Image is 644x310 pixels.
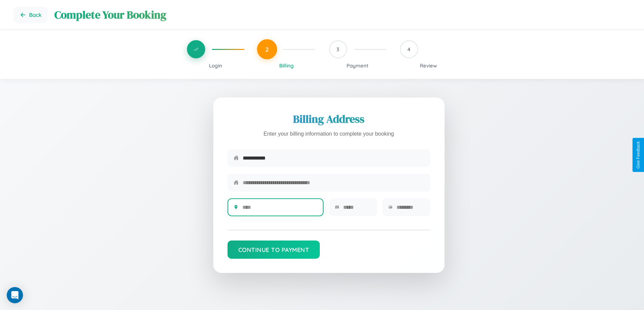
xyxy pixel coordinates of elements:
h2: Billing Address [228,112,430,126]
h1: Complete Your Booking [54,7,630,22]
span: Review [420,62,437,69]
span: Payment [347,62,368,69]
span: Login [209,62,222,69]
button: Go back [14,7,48,23]
div: Open Intercom Messenger [7,287,23,303]
div: Give Feedback [636,141,641,169]
button: Continue to Payment [228,241,320,259]
span: 2 [265,46,269,53]
span: 3 [336,46,339,53]
span: Billing [279,62,294,69]
p: Enter your billing information to complete your booking [228,129,430,139]
span: 4 [407,46,410,53]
